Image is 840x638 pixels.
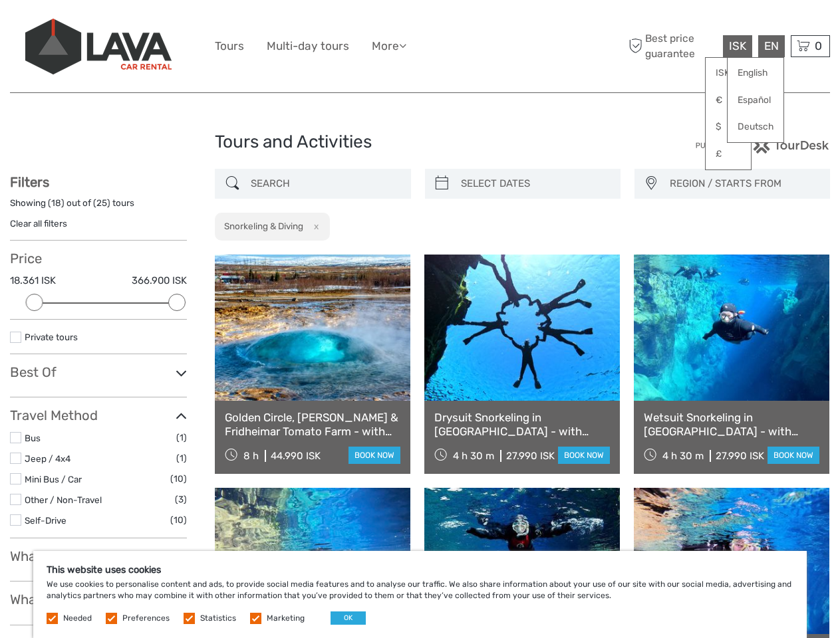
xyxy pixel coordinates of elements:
span: ISK [729,39,746,53]
label: 18.361 ISK [10,274,56,288]
a: Mini Bus / Car [25,474,82,484]
div: 44.990 ISK [271,450,321,462]
a: Jeep / 4x4 [25,453,70,464]
span: 4 h 30 m [453,450,494,462]
a: Other / Non-Travel [25,494,102,505]
p: We're away right now. Please check back later! [19,23,150,34]
h3: What do you want to do? [10,591,187,607]
a: Drysuit Snorkeling in [GEOGRAPHIC_DATA] - with underwater photos / From [GEOGRAPHIC_DATA] [434,411,610,438]
a: $ [706,115,751,139]
span: (10) [170,512,187,528]
input: SEARCH [245,172,404,195]
span: 8 h [243,450,259,462]
label: 25 [96,197,107,209]
a: More [372,37,406,56]
a: Tours [215,37,244,56]
h1: Tours and Activities [215,132,625,153]
a: book now [558,447,610,464]
a: Private tours [25,332,78,342]
a: English [728,61,783,85]
a: Clear all filters [10,218,67,229]
span: (1) [176,430,187,445]
button: OK [331,611,366,625]
span: (10) [170,471,187,486]
img: PurchaseViaTourDesk.png [695,137,830,154]
img: 523-13fdf7b0-e410-4b32-8dc9-7907fc8d33f7_logo_big.jpg [25,19,172,74]
div: EN [758,35,785,57]
a: book now [768,447,819,464]
strong: Filters [10,174,49,190]
span: 4 h 30 m [662,450,704,462]
a: Wetsuit Snorkeling in [GEOGRAPHIC_DATA] - with underwater photos / From [GEOGRAPHIC_DATA] [644,411,819,438]
div: Showing ( ) out of ( ) tours [10,197,187,217]
a: book now [349,447,400,464]
a: Bus [25,433,41,443]
span: Best price guarantee [625,31,720,60]
a: Español [728,88,783,112]
div: 27.990 ISK [506,450,555,462]
button: REGION / STARTS FROM [664,173,823,195]
div: 27.990 ISK [716,450,764,462]
label: Marketing [267,613,305,624]
label: Needed [63,613,92,624]
h3: Best Of [10,364,187,380]
a: £ [706,142,751,166]
h3: Travel Method [10,407,187,423]
div: We use cookies to personalise content and ads, to provide social media features and to analyse ou... [33,551,807,638]
a: Golden Circle, [PERSON_NAME] & Fridheimar Tomato Farm - with photos [225,411,400,438]
label: Preferences [122,613,170,624]
span: 0 [813,39,824,53]
button: x [305,219,323,233]
input: SELECT DATES [456,172,614,195]
span: (3) [175,492,187,507]
span: (1) [176,451,187,466]
a: ISK [706,61,751,85]
h3: What do you want to see? [10,548,187,564]
h2: Snorkeling & Diving [224,221,303,231]
a: Deutsch [728,115,783,139]
button: Open LiveChat chat widget [153,21,169,37]
h5: This website uses cookies [47,564,793,576]
label: 18 [51,197,61,209]
label: Statistics [200,613,236,624]
a: Multi-day tours [267,37,349,56]
h3: Price [10,251,187,266]
label: 366.900 ISK [132,274,187,288]
a: € [706,88,751,112]
a: Self-Drive [25,515,67,526]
